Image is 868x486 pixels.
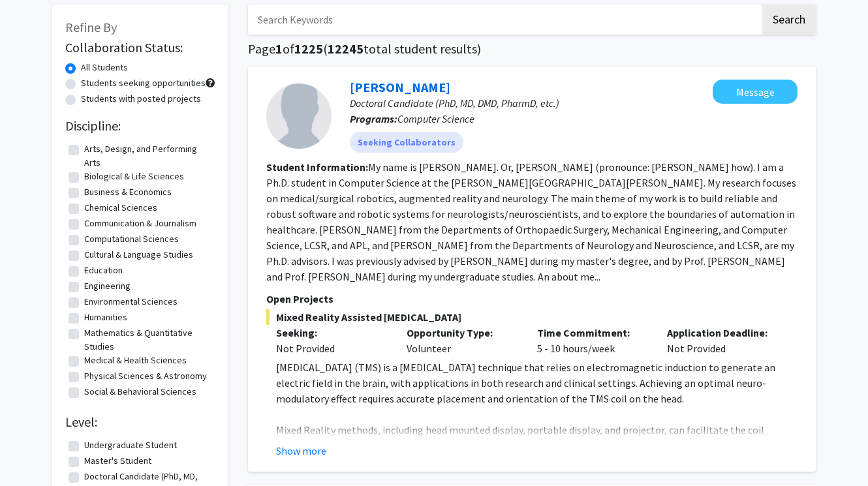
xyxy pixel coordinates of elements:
label: Communication & Journalism [84,217,196,230]
button: Show more [276,443,326,459]
label: Humanities [84,311,127,324]
span: Mixed Reality Assisted [MEDICAL_DATA] [266,309,798,325]
span: 12245 [328,40,364,57]
span: Open Projects [266,292,333,305]
h2: Collaboration Status: [65,40,215,55]
label: Engineering [84,279,131,293]
mat-chip: Seeking Collaborators [350,132,463,153]
span: Refine By [65,19,117,35]
label: Biological & Life Sciences [84,170,184,183]
span: Doctoral Candidate (PhD, MD, DMD, PharmD, etc.) [350,97,559,110]
b: Programs: [350,112,397,125]
label: Mathematics & Quantitative Studies [84,326,212,354]
label: Arts, Design, and Performing Arts [84,142,212,170]
p: Opportunity Type: [407,325,518,341]
p: Seeking: [276,325,387,341]
label: Business & Economics [84,185,172,199]
label: Master's Student [84,454,151,468]
div: 5 - 10 hours/week [527,325,658,356]
span: Computer Science [397,112,474,125]
label: Students with posted projects [81,92,201,106]
div: Not Provided [657,325,788,356]
label: Social & Behavioral Sciences [84,385,196,399]
label: Students seeking opportunities [81,76,206,90]
h2: Level: [65,414,215,430]
button: Search [762,5,816,35]
h2: Discipline: [65,118,215,134]
p: Time Commitment: [537,325,648,341]
label: Environmental Sciences [84,295,178,309]
fg-read-more: My name is [PERSON_NAME]. Or, [PERSON_NAME] (pronounce: [PERSON_NAME] how). I am a Ph.D. student ... [266,160,796,283]
div: Volunteer [397,325,527,356]
iframe: Chat [10,427,55,476]
label: All Students [81,61,128,74]
label: Education [84,264,123,277]
p: Mixed Reality methods, including head mounted display, portable display, and projector, can facil... [276,422,798,453]
label: Cultural & Language Studies [84,248,193,262]
label: Undergraduate Student [84,438,177,452]
p: Application Deadline: [667,325,778,341]
b: Student Information: [266,160,368,174]
a: [PERSON_NAME] [350,79,450,95]
label: Chemical Sciences [84,201,157,215]
input: Search Keywords [248,5,760,35]
label: Physical Sciences & Astronomy [84,369,207,383]
button: Message Yihao Liu [713,80,798,104]
label: Computational Sciences [84,232,179,246]
div: Not Provided [276,341,387,356]
span: [MEDICAL_DATA] (TMS) is a [MEDICAL_DATA] technique that relies on electromagnetic induction to ge... [276,361,775,405]
label: Medical & Health Sciences [84,354,187,367]
span: 1 [275,40,283,57]
h1: Page of ( total student results) [248,41,816,57]
span: 1225 [294,40,323,57]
